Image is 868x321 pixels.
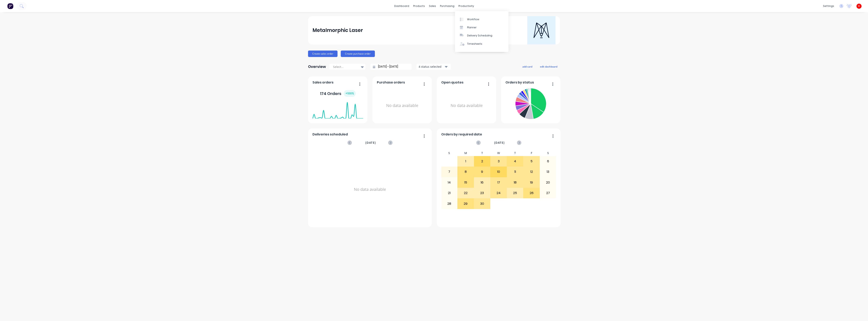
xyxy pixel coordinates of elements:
div: 16 [474,177,490,188]
div: No data available [441,87,492,125]
div: S [540,150,556,156]
span: Open quotes [441,80,463,85]
div: Delivery Scheduling [467,34,492,37]
img: Metalmorphic Laser [527,16,556,44]
div: settings [821,3,836,9]
button: Create sales order [308,51,338,57]
div: 4 [507,156,523,166]
div: T [474,150,491,156]
a: Workflow [455,15,508,23]
div: 14 [441,177,457,188]
div: 174 Orders [320,90,356,97]
span: IC [858,4,860,8]
div: products [411,3,427,9]
img: Factory [7,3,13,9]
div: W [490,150,507,156]
div: Overview [308,63,326,71]
div: 7 [441,167,457,177]
div: F [523,150,540,156]
div: 25 [507,188,523,198]
div: No data available [312,150,428,229]
div: Timesheets [467,42,482,46]
a: Delivery Scheduling [455,32,508,40]
div: 26 [523,188,540,198]
div: 10 [491,167,507,177]
a: Planner [455,23,508,32]
div: 29 [458,199,474,209]
div: 12 [523,167,540,177]
div: 15 [458,177,474,188]
div: Planner [467,26,477,29]
div: 13 [540,167,556,177]
div: purchasing [438,3,456,9]
div: 3 [491,156,507,166]
div: 22 [458,188,474,198]
a: dashboard [392,3,411,9]
span: Orders by status [505,80,534,85]
div: 9 [474,167,490,177]
div: 19 [523,177,540,188]
div: 30 [474,199,490,209]
div: 4 status selected [419,64,444,69]
div: Workflow [467,18,479,21]
div: 18 [507,177,523,188]
div: 17 [491,177,507,188]
div: S [441,150,458,156]
div: + 100 % [344,90,356,97]
div: 28 [441,199,457,209]
div: 20 [540,177,556,188]
div: 1 [458,156,474,166]
div: sales [427,3,438,9]
a: Timesheets [455,40,508,48]
div: 5 [523,156,540,166]
div: T [507,150,523,156]
div: 24 [491,188,507,198]
span: Purchase orders [377,80,405,85]
div: M [457,150,474,156]
div: 23 [474,188,490,198]
button: edit dashboard [537,64,560,69]
div: 27 [540,188,556,198]
span: Orders by required date [441,132,482,137]
div: productivity [456,3,476,9]
div: 6 [540,156,556,166]
button: Create purchase order [341,51,375,57]
div: 2 [474,156,490,166]
button: 4 status selected [416,64,451,70]
button: add card [520,64,535,69]
span: Deliveries scheduled [312,132,348,137]
span: [DATE] [494,140,505,145]
div: 8 [458,167,474,177]
div: 21 [441,188,457,198]
span: [DATE] [365,140,376,145]
div: 11 [507,167,523,177]
span: Sales orders [312,80,333,85]
div: Metalmorphic Laser [312,26,363,34]
div: No data available [377,87,428,125]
